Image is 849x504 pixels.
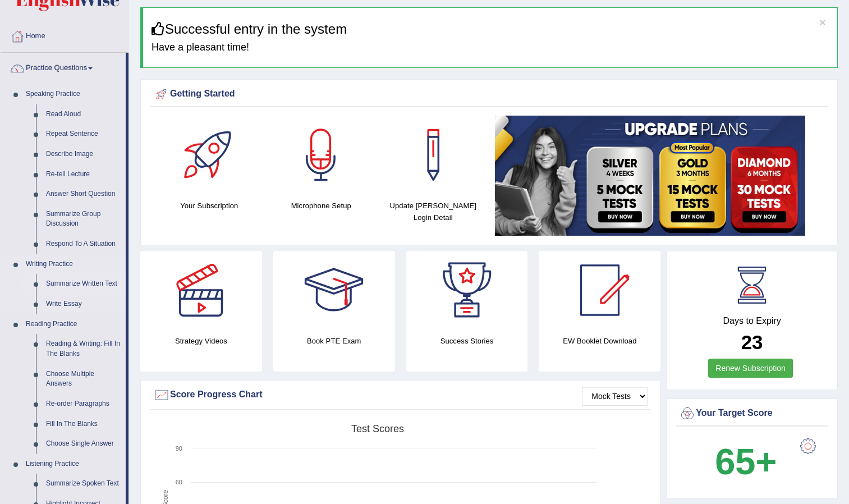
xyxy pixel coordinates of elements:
[1,53,126,81] a: Practice Questions
[153,387,648,404] div: Score Progress Chart
[41,124,126,144] a: Repeat Sentence
[41,274,126,294] a: Summarize Written Text
[153,86,825,103] div: Getting Started
[351,423,404,434] tspan: Test scores
[539,335,660,347] h4: EW Booklet Download
[21,84,126,104] a: Speaking Practice
[41,334,126,364] a: Reading & Writing: Fill In The Blanks
[715,441,777,482] b: 65+
[819,16,826,28] button: ×
[495,116,805,236] img: small5.jpg
[41,434,126,454] a: Choose Single Answer
[708,359,793,378] a: Renew Subscription
[152,22,829,36] h3: Successful entry in the system
[41,164,126,185] a: Re-tell Lecture
[679,405,825,422] div: Your Target Score
[406,335,528,347] h4: Success Stories
[273,335,395,347] h4: Book PTE Exam
[41,204,126,234] a: Summarize Group Discussion
[41,144,126,164] a: Describe Image
[271,200,372,212] h4: Microphone Setup
[176,479,182,485] text: 60
[152,42,829,53] h4: Have a pleasant time!
[21,254,126,274] a: Writing Practice
[41,394,126,414] a: Re-order Paragraphs
[41,234,126,254] a: Respond To A Situation
[41,364,126,394] a: Choose Multiple Answers
[679,316,825,326] h4: Days to Expiry
[159,200,260,212] h4: Your Subscription
[140,335,262,347] h4: Strategy Videos
[176,445,182,452] text: 90
[21,314,126,335] a: Reading Practice
[741,331,763,353] b: 23
[41,474,126,494] a: Summarize Spoken Text
[41,104,126,125] a: Read Aloud
[383,200,484,223] h4: Update [PERSON_NAME] Login Detail
[1,21,129,49] a: Home
[41,184,126,204] a: Answer Short Question
[41,414,126,434] a: Fill In The Blanks
[41,294,126,314] a: Write Essay
[21,454,126,474] a: Listening Practice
